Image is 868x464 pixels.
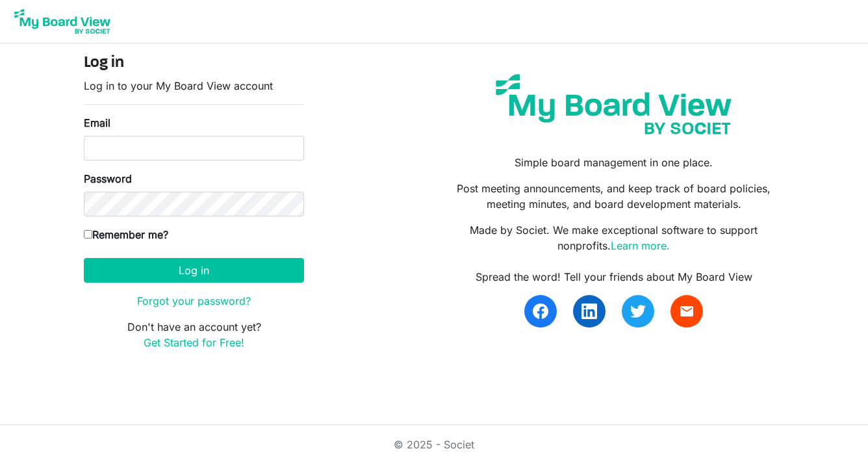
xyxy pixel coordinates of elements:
[84,171,132,187] label: Password
[144,336,244,349] a: Get Started for Free!
[84,115,110,131] label: Email
[670,295,703,328] a: email
[84,54,304,73] h4: Log in
[444,222,784,253] p: Made by Societ. We make exceptional software to support nonprofits.
[630,303,646,319] img: twitter.svg
[84,258,304,283] button: Log in
[611,239,670,252] a: Learn more.
[444,269,784,285] div: Spread the word! Tell your friends about My Board View
[444,155,784,170] p: Simple board management in one place.
[394,438,474,451] a: © 2025 - Societ
[84,227,168,242] label: Remember me?
[533,303,548,319] img: facebook.svg
[84,230,92,238] input: Remember me?
[84,78,304,94] p: Log in to your My Board View account
[137,294,251,307] a: Forgot your password?
[10,5,114,38] img: My Board View Logo
[581,303,597,319] img: linkedin.svg
[486,64,741,144] img: my-board-view-societ.svg
[444,181,784,212] p: Post meeting announcements, and keep track of board policies, meeting minutes, and board developm...
[84,319,304,350] p: Don't have an account yet?
[679,303,695,319] span: email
